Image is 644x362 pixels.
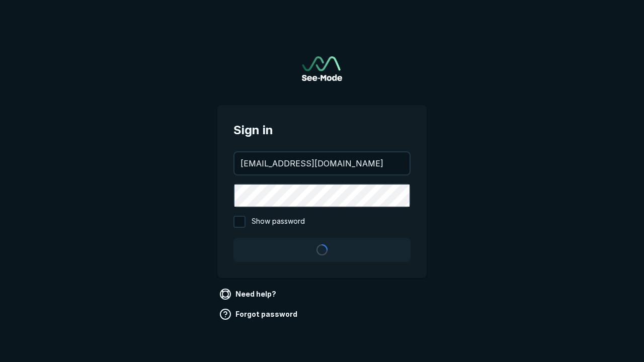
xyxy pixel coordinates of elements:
span: Show password [252,216,305,228]
input: your@email.com [234,152,410,174]
a: Go to sign in [302,56,342,81]
span: Sign in [233,121,411,139]
a: Need help? [217,286,280,302]
img: See-Mode Logo [302,56,342,81]
a: Forgot password [217,306,301,322]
